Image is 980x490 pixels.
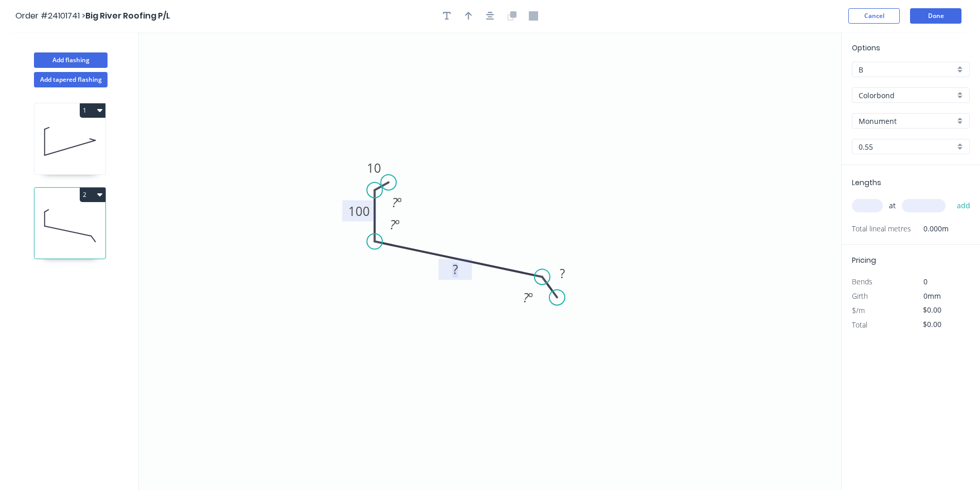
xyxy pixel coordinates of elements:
button: Done [910,8,961,24]
button: 2 [80,188,105,202]
button: add [952,197,976,214]
tspan: º [528,289,533,306]
svg: 0 [139,32,841,490]
tspan: ? [390,216,396,233]
button: Cancel [848,8,900,24]
input: Price level [859,64,955,75]
span: Total [852,320,867,330]
button: Add flashing [34,52,108,68]
span: 0mm [923,291,941,301]
input: Thickness [859,141,955,152]
span: Big River Roofing P/L [85,10,170,22]
span: Order #24101741 > [15,10,85,22]
tspan: ? [453,261,458,278]
tspan: º [397,194,402,211]
tspan: º [395,216,400,233]
tspan: ? [392,194,398,211]
input: Material [859,90,955,101]
button: Add tapered flashing [34,72,108,87]
span: Lengths [852,177,881,188]
tspan: ? [560,265,565,282]
span: Options [852,43,880,53]
tspan: ? [523,289,529,306]
span: 0 [923,277,928,286]
span: Pricing [852,255,876,265]
span: 0.000m [911,222,949,236]
span: $/m [852,305,865,315]
span: Total lineal metres [852,222,911,236]
span: Girth [852,291,868,301]
tspan: 10 [367,159,381,176]
tspan: 100 [348,203,370,220]
input: Colour [859,116,955,126]
span: at [889,198,896,213]
span: Bends [852,277,872,286]
button: 1 [80,103,105,118]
